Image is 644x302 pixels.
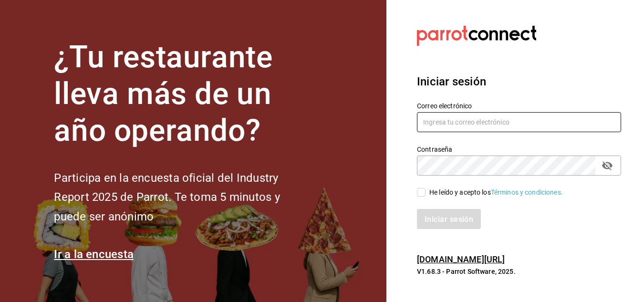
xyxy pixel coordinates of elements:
button: campo de contraseña [599,157,615,174]
font: He leído y acepto los [429,188,491,196]
a: Términos y condiciones. [491,188,563,196]
font: V1.68.3 - Parrot Software, 2025. [417,268,516,275]
input: Ingresa tu correo electrónico [417,112,621,132]
font: Participa en la encuesta oficial del Industry Report 2025 de Parrot. Te toma 5 minutos y puede se... [54,171,280,224]
font: Correo electrónico [417,102,472,110]
font: Iniciar sesión [417,75,486,88]
a: [DOMAIN_NAME][URL] [417,254,505,264]
font: ¿Tu restaurante lleva más de un año operando? [54,39,272,148]
font: Contraseña [417,146,452,153]
a: Ir a la encuesta [54,248,134,261]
